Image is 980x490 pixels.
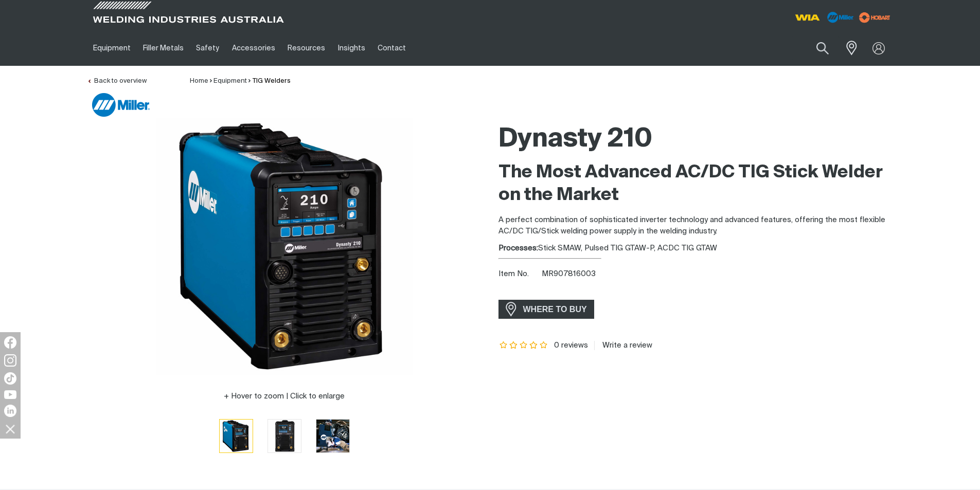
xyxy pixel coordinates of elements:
[4,372,16,385] img: TikTok
[4,405,16,417] img: LinkedIn
[498,342,549,349] span: Rating: {0}
[498,243,894,255] div: Stick SMAW, Pulsed TIG GTAW-P, ACDC TIG GTAW
[218,390,351,403] button: Hover to zoom | Click to enlarge
[498,123,894,156] h1: Dynasty 210
[856,10,894,25] img: miller
[2,420,19,438] img: hide socials
[594,341,652,350] a: Write a review
[805,36,840,60] button: Search products
[156,118,413,375] img: Dynasty 210
[137,30,190,66] a: Filler Metals
[498,161,894,207] h2: The Most Advanced AC/DC TIG Stick Welder on the Market
[190,78,208,84] a: Home
[220,420,253,452] img: Dynasty 210
[371,30,412,66] a: Contact
[87,78,147,84] a: Back to overview
[316,420,349,452] img: Dynasty 210
[190,76,291,86] nav: Breadcrumb
[213,78,247,84] a: Equipment
[226,30,281,66] a: Accessories
[498,214,894,238] p: A perfect combination of sophisticated inverter technology and advanced features, offering the mo...
[4,390,16,399] img: YouTube
[316,419,350,453] button: Go to slide 3
[498,300,595,319] a: WHERE TO BUY
[331,30,371,66] a: Insights
[554,341,588,349] span: 0 reviews
[87,30,137,66] a: Equipment
[281,30,331,66] a: Resources
[498,268,540,280] span: Item No.
[219,419,253,453] button: Go to slide 1
[4,354,16,367] img: Instagram
[253,78,291,84] a: TIG Welders
[268,419,301,453] button: Go to slide 2
[542,270,596,278] span: MR907816003
[498,244,538,252] strong: Processes:
[87,30,692,66] nav: Main
[190,30,225,66] a: Safety
[4,336,16,349] img: Facebook
[516,301,594,318] span: WHERE TO BUY
[268,420,301,452] img: Dynasty 210
[92,93,150,117] img: Miller
[792,36,840,60] input: Product name or item number...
